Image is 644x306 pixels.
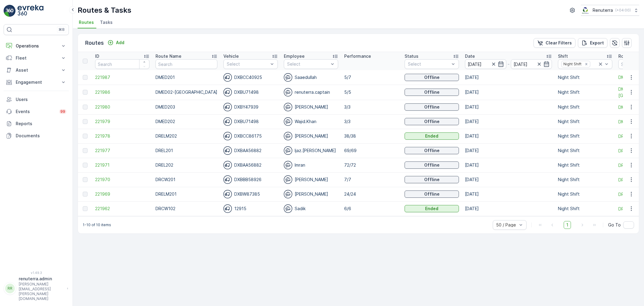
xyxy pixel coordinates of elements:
[511,59,552,69] input: dd/mm/yyyy
[284,88,292,96] img: svg%3e
[284,132,292,140] img: svg%3e
[615,8,631,13] p: ( +04:00 )
[284,146,292,155] img: svg%3e
[405,132,459,140] button: Ended
[424,162,440,168] p: Offline
[555,158,615,172] td: Night Shift
[223,103,232,111] img: svg%3e
[95,177,149,183] a: 221970
[83,134,88,138] div: Toggle Row Selected
[4,52,69,64] button: Fleet
[83,148,88,153] div: Toggle Row Selected
[341,114,402,129] td: 3/3
[424,177,440,183] p: Offline
[95,191,149,197] a: 221969
[83,75,88,80] div: Toggle Row Selected
[16,79,57,85] p: Engagement
[223,161,278,169] div: DXBAA56882
[462,70,555,85] td: [DATE]
[546,40,572,46] p: Clear Filters
[83,119,88,124] div: Toggle Row Selected
[152,187,220,201] td: DRELM201
[155,59,217,69] input: Search
[555,129,615,143] td: Night Shift
[284,204,292,213] img: svg%3e
[341,85,402,100] td: 5/5
[533,38,575,48] button: Clear Filters
[424,191,440,197] p: Offline
[223,204,232,213] img: svg%3e
[95,89,149,95] a: 221986
[4,76,69,88] button: Engagement
[223,88,232,96] img: svg%3e
[16,43,57,49] p: Operations
[95,148,149,154] a: 221977
[284,88,338,96] div: renuterra.captain
[405,118,459,125] button: Offline
[555,172,615,187] td: Night Shift
[83,177,88,182] div: Toggle Row Selected
[555,85,615,100] td: Night Shift
[284,161,292,169] img: svg%3e
[564,221,571,229] span: 1
[223,88,278,96] div: DXBU71498
[152,172,220,187] td: DRCW201
[462,172,555,187] td: [DATE]
[16,67,57,73] p: Asset
[223,117,278,126] div: DXBU71498
[425,133,438,139] p: Ended
[5,284,15,293] div: RR
[152,158,220,172] td: DREL202
[405,89,459,96] button: Offline
[95,162,149,168] a: 221971
[405,103,459,111] button: Offline
[462,158,555,172] td: [DATE]
[341,172,402,187] td: 7/7
[508,60,510,68] p: -
[4,93,69,106] a: Users
[116,40,124,46] p: Add
[284,190,292,198] img: svg%3e
[425,206,438,212] p: Ended
[284,175,338,184] div: [PERSON_NAME]
[341,201,402,216] td: 6/6
[152,143,220,158] td: DREL201
[18,5,43,17] img: logo_light-DOdMpM7g.png
[555,143,615,158] td: Night Shift
[405,53,418,59] p: Status
[60,109,65,114] p: 99
[95,206,149,212] a: 221962
[83,105,88,109] div: Toggle Row Selected
[284,117,338,126] div: Wajid.Khan
[462,201,555,216] td: [DATE]
[223,190,232,198] img: svg%3e
[341,187,402,201] td: 24/24
[152,201,220,216] td: DRCW102
[405,147,459,154] button: Offline
[405,161,459,169] button: Offline
[465,59,506,69] input: dd/mm/yyyy
[562,61,582,67] div: Night Shift
[223,146,278,155] div: DXBAA56882
[581,7,590,14] img: Screenshot_2024-07-26_at_13.33.01.png
[223,117,232,126] img: svg%3e
[581,5,639,16] button: Renuterra(+04:00)
[227,61,268,67] p: Select
[4,118,69,130] a: Reports
[4,64,69,76] button: Asset
[95,119,149,125] a: 221979
[4,5,16,17] img: logo
[95,59,149,69] input: Search
[578,38,607,48] button: Export
[223,73,278,82] div: DXBCC40925
[284,73,338,82] div: Saaedullah
[223,146,232,155] img: svg%3e
[555,70,615,85] td: Night Shift
[618,53,641,59] p: Route Plan
[405,190,459,198] button: Offline
[4,130,69,142] a: Documents
[558,53,568,59] p: Shift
